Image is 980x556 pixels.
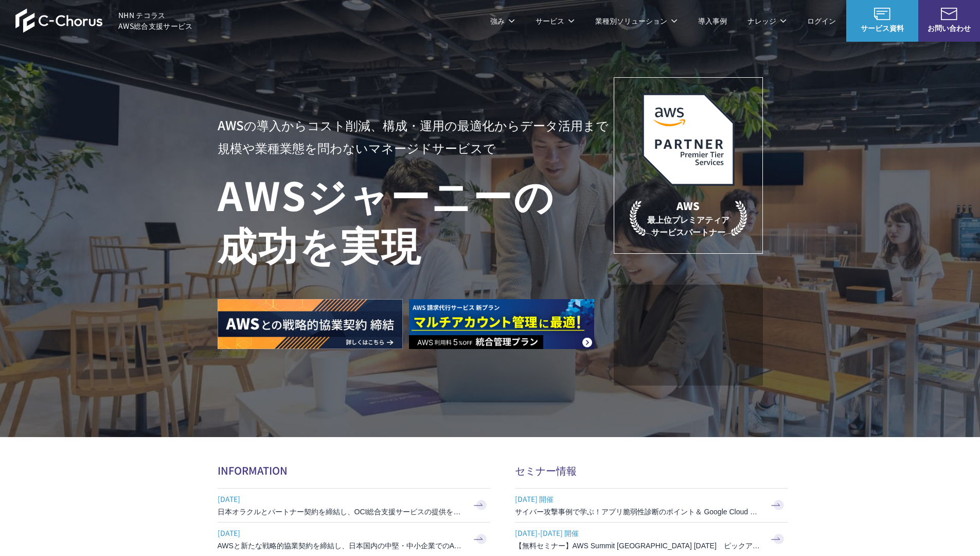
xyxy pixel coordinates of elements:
span: NHN テコラス AWS総合支援サービス [118,10,193,31]
img: AWSとの戦略的協業契約 締結 [218,299,403,349]
a: AWS総合支援サービス C-Chorus NHN テコラスAWS総合支援サービス [15,8,193,33]
h3: サイバー攻撃事例で学ぶ！アプリ脆弱性診断のポイント＆ Google Cloud セキュリティ対策 [515,507,762,517]
img: お問い合わせ [941,8,957,20]
span: [DATE] 開催 [515,491,762,507]
img: AWSプレミアティアサービスパートナー [642,93,735,186]
h3: AWSと新たな戦略的協業契約を締結し、日本国内の中堅・中小企業でのAWS活用を加速 [218,541,465,551]
a: [DATE] AWSと新たな戦略的協業契約を締結し、日本国内の中堅・中小企業でのAWS活用を加速 [218,523,490,556]
h3: 【無料セミナー】AWS Summit [GEOGRAPHIC_DATA] [DATE] ピックアップセッション [515,541,762,551]
p: サービス [536,15,575,26]
span: お問い合わせ [918,23,980,33]
p: 最上位プレミアティア サービスパートナー [630,198,747,238]
a: [DATE] 開催 サイバー攻撃事例で学ぶ！アプリ脆弱性診断のポイント＆ Google Cloud セキュリティ対策 [515,489,788,522]
p: 業種別ソリューション [595,15,678,26]
h3: 日本オラクルとパートナー契約を締結し、OCI総合支援サービスの提供を開始 [218,507,465,517]
a: ログイン [807,15,836,26]
span: [DATE] [218,491,465,507]
img: AWS総合支援サービス C-Chorus サービス資料 [874,8,890,20]
p: 強み [490,15,515,26]
img: 契約件数 [634,300,742,375]
h1: AWS ジャーニーの 成功を実現 [218,169,614,268]
h2: セミナー情報 [515,463,788,478]
span: [DATE]-[DATE] 開催 [515,525,762,541]
p: AWSの導入からコスト削減、 構成・運用の最適化からデータ活用まで 規模や業種業態を問わない マネージドサービスで [218,114,614,159]
a: [DATE]-[DATE] 開催 【無料セミナー】AWS Summit [GEOGRAPHIC_DATA] [DATE] ピックアップセッション [515,523,788,556]
span: [DATE] [218,525,465,541]
img: AWS請求代行サービス 統合管理プラン [409,299,594,349]
a: 導入事例 [698,15,727,26]
h2: INFORMATION [218,463,490,478]
em: AWS [676,198,700,213]
a: [DATE] 日本オラクルとパートナー契約を締結し、OCI総合支援サービスの提供を開始 [218,489,490,522]
p: ナレッジ [747,15,787,26]
span: サービス資料 [846,23,918,33]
